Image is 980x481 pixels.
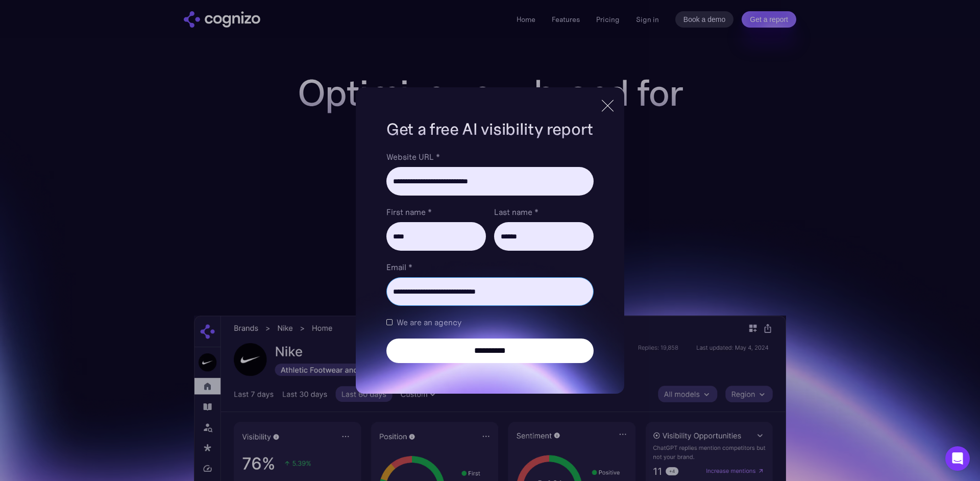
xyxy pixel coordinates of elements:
h1: Get a free AI visibility report [386,118,594,140]
label: Email * [386,261,594,273]
label: First name * [386,206,486,218]
div: Open Intercom Messenger [945,446,970,471]
form: Brand Report Form [386,151,594,363]
span: We are an agency [397,316,461,328]
label: Last name * [494,206,594,218]
label: Website URL * [386,151,594,163]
